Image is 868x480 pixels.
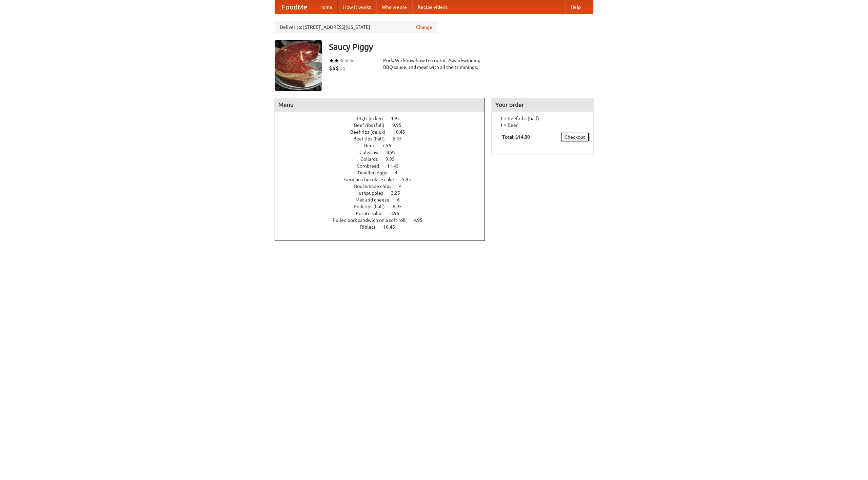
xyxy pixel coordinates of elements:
span: Beer [364,143,381,148]
span: 4 [399,184,409,189]
a: BBQ chicken 4.95 [355,116,412,121]
a: Hushpuppies 3.25 [355,190,413,196]
a: Checkout [560,132,590,142]
span: Pork ribs (half) [354,204,392,209]
a: Pulled pork sandwich on a soft roll 4.95 [333,217,435,223]
a: Help [565,0,586,14]
span: Beef ribs (half) [353,136,392,141]
li: $ [339,64,342,72]
span: Pulled pork sandwich on a soft roll [333,217,412,223]
a: Beef ribs (full) 9.95 [354,122,414,128]
a: Coleslaw 8.95 [359,150,408,155]
h3: Saucy Piggy [329,40,593,54]
h4: Menu [275,98,485,112]
span: BBQ chicken [355,116,390,121]
span: 4.95 [413,217,429,223]
span: Coleslaw [359,150,386,155]
li: ★ [329,57,334,64]
a: Who we are [376,0,412,14]
li: ★ [334,57,339,64]
a: Beer 7.55 [364,143,404,148]
a: Potato salad 3.95 [356,211,412,216]
h4: Your order [492,98,593,112]
div: Deliver to: [STREET_ADDRESS][US_STATE] [275,21,437,33]
span: Hushpuppies [355,190,390,196]
span: 6.45 [393,136,409,141]
a: How it works [338,0,376,14]
span: 3.95 [390,211,406,216]
a: Housemade chips 4 [354,184,414,189]
li: ★ [339,57,344,64]
span: Potato salad [356,211,389,216]
b: Total: $14.00 [502,134,530,140]
span: 5.95 [402,177,418,182]
a: FoodMe [275,0,314,14]
span: Cornbread [357,163,386,169]
span: 9.95 [392,122,408,128]
div: Pork. We know how to cook it. Award-winning BBQ sauce, and meat with all the trimmings. [383,57,485,71]
span: Beef ribs (delux) [350,129,392,135]
li: $ [332,64,336,72]
span: 10.45 [393,129,412,135]
a: Collards 9.95 [360,156,407,162]
a: Beef ribs (half) 6.45 [353,136,414,141]
span: 9.95 [386,156,401,162]
span: 10.45 [383,224,402,230]
span: 4.95 [391,116,407,121]
a: Change [416,24,432,31]
li: $ [342,64,346,72]
span: Collards [360,156,384,162]
span: Beef ribs (full) [354,122,391,128]
span: 4 [395,170,404,175]
a: Devilled eggs 4 [358,170,410,175]
span: 3.25 [391,190,407,196]
img: angular.jpg [275,40,322,91]
a: Mac and cheese 6 [355,197,412,203]
a: German chocolate cake 5.95 [344,177,423,182]
a: Cornbread 11.45 [357,163,411,169]
span: 11.45 [387,163,406,169]
a: Recipe videos [412,0,453,14]
li: 1 × Beef ribs (half) [495,115,590,122]
span: Mac and cheese [355,197,396,203]
span: 7.55 [382,143,398,148]
li: $ [336,64,339,72]
li: 1 × Beer [495,122,590,129]
span: 6.95 [393,204,409,209]
li: ★ [344,57,349,64]
a: Pork ribs (half) 6.95 [354,204,414,209]
span: 6 [397,197,407,203]
span: Devilled eggs [358,170,394,175]
li: $ [329,64,332,72]
a: Home [314,0,338,14]
a: Riblets 10.45 [360,224,408,230]
span: Housemade chips [354,184,398,189]
a: Beef ribs (delux) 10.45 [350,129,418,135]
li: ★ [349,57,354,64]
span: German chocolate cake [344,177,401,182]
span: Riblets [360,224,382,230]
span: 8.95 [387,150,402,155]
